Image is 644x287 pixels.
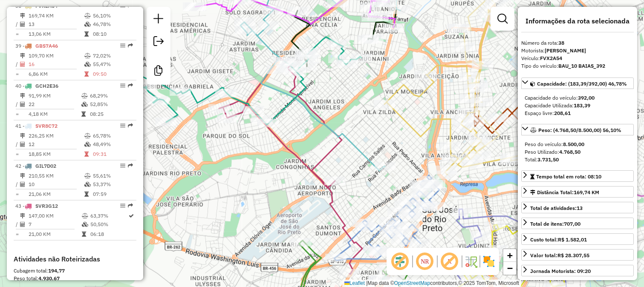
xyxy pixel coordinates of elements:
[344,280,365,286] a: Leaflet
[521,77,634,89] a: Capacidade: (183,39/392,00) 46,78%
[540,55,562,61] strong: FVX2A54
[530,267,591,275] div: Jornada Motorista: 09:20
[521,137,634,167] div: Peso: (4.768,50/8.500,00) 56,10%
[35,83,58,89] span: GCH2E36
[521,62,634,70] div: Tipo do veículo:
[120,83,125,88] em: Opções
[92,11,133,20] td: 56,10%
[415,251,435,272] span: Ocultar NR
[82,232,86,237] i: Tempo total em rota
[15,83,58,89] span: 40 -
[20,53,25,58] i: Distância Total
[521,55,634,62] div: Veículo:
[15,60,20,69] td: /
[564,221,580,227] strong: 707,00
[84,53,91,58] i: % de utilização do peso
[563,141,584,147] strong: 8.500,00
[521,233,634,245] a: Custo total:R$ 1.582,01
[503,262,516,275] a: Zoom out
[90,220,128,229] td: 50,50%
[92,20,133,29] td: 46,78%
[92,190,133,198] td: 07:59
[15,100,20,109] td: /
[84,173,91,178] i: % de utilização do peso
[82,222,88,227] i: % de utilização da cubagem
[525,156,630,164] div: Total:
[129,213,134,218] i: Rota otimizada
[530,189,599,196] div: Distância Total:
[92,52,133,60] td: 72,02%
[28,140,84,149] td: 12
[120,123,125,128] em: Opções
[28,110,81,118] td: 4,18 KM
[150,10,167,29] a: Nova sessão e pesquisa
[537,156,559,163] strong: 3.731,50
[525,148,630,156] div: Peso Utilizado:
[35,203,58,209] span: SVR3G12
[554,110,571,116] strong: 208,61
[14,275,136,282] div: Peso total:
[15,220,20,229] td: /
[92,180,133,189] td: 53,37%
[558,236,587,243] strong: R$ 1.582,01
[92,140,133,149] td: 48,49%
[15,20,20,29] td: /
[84,192,89,197] i: Tempo total em rota
[545,47,586,54] strong: [PERSON_NAME]
[464,255,478,268] img: Fluxo de ruas
[28,52,84,60] td: 109,70 KM
[92,70,133,78] td: 09:50
[469,83,491,92] div: Atividade não roteirizada - SERV FESTA PALESTINA
[20,182,25,187] i: Total de Atividades
[574,102,590,109] strong: 183,39
[15,140,20,149] td: /
[342,280,521,287] div: Map data © contributors,© 2025 TomTom, Microsoft
[578,95,595,101] strong: 392,00
[128,83,133,88] em: Rota exportada
[559,149,580,155] strong: 4.768,50
[28,150,84,158] td: 18,85 KM
[20,133,25,138] i: Distância Total
[28,212,81,220] td: 147,00 KM
[521,17,634,25] h4: Informações da rota selecionada
[20,173,25,178] i: Distância Total
[20,93,25,98] i: Distância Total
[20,102,25,107] i: Total de Atividades
[28,220,81,229] td: 7
[521,265,634,276] a: Jornada Motorista: 09:20
[20,13,25,18] i: Distância Total
[28,172,84,180] td: 210,55 KM
[92,150,133,158] td: 09:31
[482,255,496,268] img: Exibir/Ocultar setores
[521,186,634,198] a: Distância Total:169,74 KM
[15,150,20,158] td: =
[530,236,587,244] div: Custo total:
[28,30,84,38] td: 13,06 KM
[439,251,460,272] span: Exibir rótulo
[558,63,605,69] strong: BAU_10 BAIAS_392
[394,280,430,286] a: OpenStreetMap
[28,230,81,238] td: 21,00 KM
[536,173,601,180] span: Tempo total em rota: 08:10
[28,20,84,29] td: 13
[521,39,634,47] div: Número da rota:
[128,43,133,48] em: Rota exportada
[81,102,88,107] i: % de utilização da cubagem
[521,91,634,121] div: Capacidade: (183,39/392,00) 46,78%
[537,80,627,87] span: Capacidade: (183,39/392,00) 46,78%
[15,30,20,38] td: =
[92,132,133,140] td: 65,78%
[538,127,621,133] span: Peso: (4.768,50/8.500,00) 56,10%
[84,152,89,157] i: Tempo total em rota
[90,110,133,118] td: 08:25
[15,203,58,209] span: 43 -
[521,218,634,229] a: Total de itens:707,00
[530,220,580,228] div: Total de itens:
[128,123,133,128] em: Rota exportada
[494,10,511,27] a: Exibir filtros
[120,203,125,208] em: Opções
[84,22,91,27] i: % de utilização da cubagem
[521,47,634,55] div: Motorista:
[366,280,367,286] span: |
[120,43,125,48] em: Opções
